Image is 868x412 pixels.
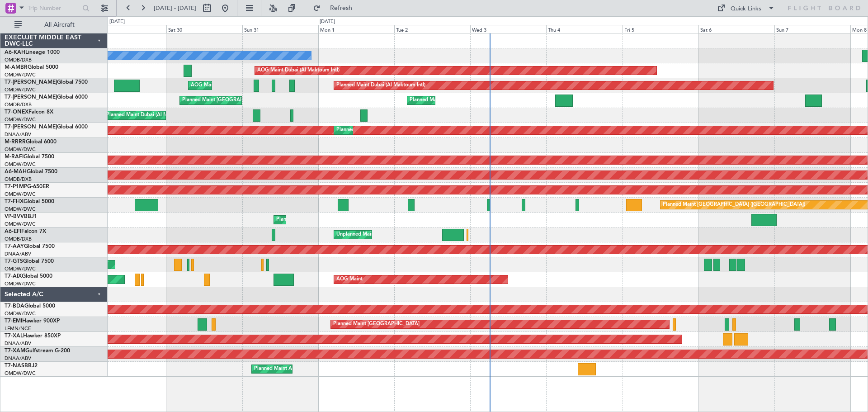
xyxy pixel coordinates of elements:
a: M-AMBRGlobal 5000 [5,65,58,70]
a: OMDW/DWC [5,221,36,227]
a: T7-EMIHawker 900XP [5,318,60,324]
div: Planned Maint Dubai (Al Maktoum Intl) [106,109,195,122]
span: T7-GTS [5,259,23,264]
div: Sat 6 [698,25,774,33]
a: T7-NASBBJ2 [5,363,38,369]
div: Wed 3 [470,25,546,33]
div: Planned Maint [GEOGRAPHIC_DATA] ([GEOGRAPHIC_DATA]) [663,198,805,212]
a: OMDB/DXB [5,101,32,108]
a: LFMN/NCE [5,325,31,332]
a: T7-[PERSON_NAME]Global 7500 [5,80,88,85]
span: T7-NAS [5,363,24,369]
span: T7-[PERSON_NAME] [5,80,57,85]
a: DNAA/ABV [5,131,31,138]
div: Planned Maint [GEOGRAPHIC_DATA] ([GEOGRAPHIC_DATA] Intl) [410,94,561,107]
span: A6-KAH [5,50,25,55]
a: T7-AAYGlobal 7500 [5,244,55,249]
div: Quick Links [731,5,761,14]
span: T7-AAY [5,244,24,249]
div: Planned Maint Abuja ([PERSON_NAME] Intl) [254,362,356,376]
div: Tue 2 [394,25,470,33]
a: OMDW/DWC [5,206,36,213]
a: T7-GTSGlobal 7500 [5,259,54,264]
div: Planned Maint Dubai (Al Maktoum Intl) [336,79,425,92]
a: T7-XAMGulfstream G-200 [5,348,70,354]
div: Fri 5 [623,25,698,33]
a: T7-XALHawker 850XP [5,333,61,339]
span: T7-BDA [5,303,24,309]
div: AOG Maint Dubai (Al Maktoum Intl) [191,79,273,92]
span: T7-AIX [5,274,22,279]
a: A6-EFIFalcon 7X [5,229,46,234]
span: A6-MAH [5,169,27,175]
span: All Aircraft [24,22,95,28]
a: A6-KAHLineage 1000 [5,50,60,55]
div: Planned Maint Dubai (Al Maktoum Intl) [336,123,425,137]
a: M-RRRRGlobal 6000 [5,139,57,145]
a: T7-ONEXFalcon 8X [5,109,53,115]
a: OMDB/DXB [5,176,32,183]
div: Planned Maint [GEOGRAPHIC_DATA] [333,317,420,331]
span: Refresh [322,5,360,11]
a: T7-[PERSON_NAME]Global 6000 [5,124,88,130]
span: M-RAFI [5,154,24,160]
a: T7-AIXGlobal 5000 [5,274,52,279]
span: T7-XAM [5,348,25,354]
a: A6-MAHGlobal 7500 [5,169,57,175]
a: OMDB/DXB [5,236,32,242]
a: T7-P1MPG-650ER [5,184,49,189]
div: Sat 30 [166,25,242,33]
a: DNAA/ABV [5,355,31,362]
a: OMDW/DWC [5,86,36,93]
a: OMDB/DXB [5,57,32,63]
a: OMDW/DWC [5,265,36,272]
span: T7-XAL [5,333,23,339]
a: DNAA/ABV [5,340,31,347]
a: T7-BDAGlobal 5000 [5,303,55,309]
div: Sun 7 [774,25,850,33]
div: Planned Maint Dubai (Al Maktoum Intl) [276,213,365,227]
div: [DATE] [109,18,125,26]
a: OMDW/DWC [5,370,36,377]
a: T7-FHXGlobal 5000 [5,199,54,204]
span: T7-FHX [5,199,24,204]
div: AOG Maint Dubai (Al Maktoum Intl) [257,64,340,77]
span: [DATE] - [DATE] [154,4,196,12]
input: Trip Number [28,1,80,15]
div: [DATE] [320,18,335,26]
button: All Aircraft [10,18,98,32]
span: T7-EMI [5,318,22,324]
a: OMDW/DWC [5,71,36,78]
span: VP-BVV [5,214,24,219]
span: T7-ONEX [5,109,28,115]
a: OMDW/DWC [5,191,36,198]
span: M-RRRR [5,139,26,145]
div: Mon 1 [318,25,394,33]
a: OMDW/DWC [5,146,36,153]
div: Sun 31 [242,25,318,33]
div: Fri 29 [90,25,166,33]
span: A6-EFI [5,229,21,234]
a: OMDW/DWC [5,161,36,168]
span: T7-[PERSON_NAME] [5,124,57,130]
a: T7-[PERSON_NAME]Global 6000 [5,95,88,100]
div: Unplanned Maint [GEOGRAPHIC_DATA] ([GEOGRAPHIC_DATA]) [336,228,485,242]
a: VP-BVVBBJ1 [5,214,37,219]
span: T7-[PERSON_NAME] [5,95,57,100]
a: OMDW/DWC [5,280,36,287]
div: Planned Maint [GEOGRAPHIC_DATA] ([GEOGRAPHIC_DATA] Intl) [182,94,333,107]
button: Refresh [309,1,363,15]
div: Thu 4 [546,25,622,33]
a: M-RAFIGlobal 7500 [5,154,54,160]
div: AOG Maint [336,273,363,286]
a: OMDW/DWC [5,310,36,317]
a: OMDW/DWC [5,116,36,123]
a: DNAA/ABV [5,251,31,257]
span: T7-P1MP [5,184,27,189]
button: Quick Links [712,1,779,15]
span: M-AMBR [5,65,28,70]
